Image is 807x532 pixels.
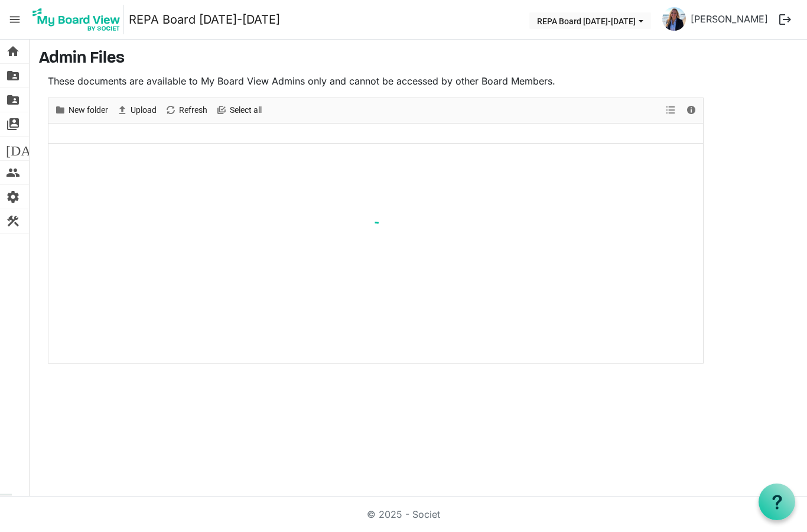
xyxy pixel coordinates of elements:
span: [DATE] [6,137,51,160]
a: REPA Board [DATE]-[DATE] [129,8,280,31]
span: folder_shared [6,88,20,112]
button: REPA Board 2025-2026 dropdownbutton [529,12,651,29]
h3: Admin Files [39,49,798,69]
img: GVxojR11xs49XgbNM-sLDDWjHKO122yGBxu-5YQX9yr1ADdzlG6A4r0x0F6G_grEQxj0HNV2lcBeFAaywZ0f2A_thumb.png [662,7,686,31]
button: logout [773,7,798,32]
span: people [6,161,20,184]
span: menu [4,8,26,31]
span: construction [6,209,20,233]
span: folder_shared [6,64,20,87]
img: My Board View Logo [29,5,124,34]
a: My Board View Logo [29,5,129,34]
span: settings [6,185,20,209]
a: [PERSON_NAME] [686,7,773,31]
span: home [6,40,20,63]
p: These documents are available to My Board View Admins only and cannot be accessed by other Board ... [48,74,704,88]
span: switch_account [6,112,20,136]
a: © 2025 - Societ [367,508,440,520]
